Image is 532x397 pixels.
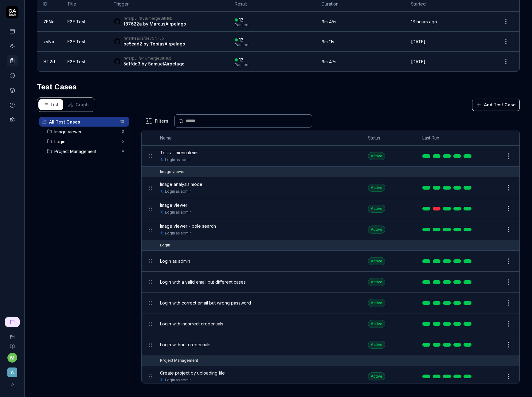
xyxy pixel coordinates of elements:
span: 3 [119,128,127,135]
tr: Image viewer - pole searchLogin as adminActive [142,219,519,240]
span: Login with incorrect credentials [160,320,223,327]
a: E2E Test [67,59,86,64]
div: Project Management [160,358,198,363]
span: Test all menu items [160,149,198,156]
div: Active [368,341,385,349]
span: Login [54,138,118,145]
div: Active [368,299,385,307]
div: GitHub [123,36,185,41]
span: Graph [76,101,89,108]
th: Status [362,130,416,146]
span: Image viewer [160,202,187,208]
div: Active [368,320,385,328]
a: SamuelAirpelago [148,61,185,66]
div: by [123,21,186,27]
tr: Login with a valid email but different casesActive [142,272,519,293]
a: Documentation [2,339,22,349]
a: be5cad2 [123,41,142,46]
button: Filters [141,115,172,127]
span: Create project by uploading file [160,370,225,376]
span: List [51,101,58,108]
a: New conversation [5,317,20,327]
a: Book a call with us [2,329,22,339]
a: MarcusAirpelago [150,21,186,26]
div: Image viewer [160,169,185,175]
button: Graph [63,99,94,110]
a: TobiasAirpelago [150,41,185,46]
div: GitHub [123,16,186,21]
span: Login with correct email but wrong password [160,300,251,306]
div: Active [368,184,385,192]
a: refs/pull/941/merge [123,56,159,61]
tr: Create project by uploading fileLogin as adminActive [142,366,519,387]
span: Image viewer - pole search [160,223,216,229]
a: HT2d [43,59,55,64]
tr: Image viewerLogin as adminActive [142,198,519,219]
a: 5a1fdd3 [123,61,140,66]
div: Drag to reorderImage viewer3 [45,127,129,136]
button: List [38,99,63,110]
div: GitHub [123,56,185,61]
span: Image viewer [54,128,118,135]
tr: Login with incorrect credentialsActive [142,313,519,334]
div: Active [368,226,385,234]
button: A [2,363,22,379]
h2: Test Cases [37,81,76,92]
div: Passed [235,23,248,27]
tr: Image analysis modeLogin as adminActive [142,177,519,198]
time: [DATE] [411,59,425,64]
span: Login as admin [160,258,190,264]
div: 13 [239,17,244,23]
a: 7ENe [43,19,55,24]
div: Passed [235,43,248,47]
div: Active [368,205,385,213]
th: Last Run [416,130,480,146]
div: Passed [235,63,248,67]
span: Login with a valid email but different cases [160,279,246,285]
time: 9m 47s [322,59,336,64]
tr: Login as adminActive [142,251,519,272]
time: [DATE] [411,39,425,44]
a: Login as admin [165,189,192,194]
span: 4 [119,147,127,155]
span: Login without credentials [160,341,210,348]
div: Active [368,372,385,380]
a: Login as admin [165,157,192,163]
th: Name [154,130,362,146]
div: 13 [239,57,244,63]
div: Active [368,257,385,265]
div: Drag to reorderProject Management4 [45,146,129,156]
a: refs/heads/dev [123,36,152,41]
span: All Test Cases [49,119,116,125]
span: Image analysis mode [160,181,202,187]
a: refs/pull/938/merge [123,16,160,21]
time: 9m 11s [322,39,334,44]
a: Login as admin [165,377,192,383]
button: m [7,353,17,363]
a: E2E Test [67,19,86,24]
tr: Login with correct email but wrong passwordActive [142,293,519,313]
span: 5 [119,138,127,145]
div: Active [368,278,385,286]
span: 13 [118,118,127,125]
span: Project Management [54,148,118,155]
span: A [7,368,17,377]
div: by [123,61,185,67]
a: Login as admin [165,230,192,236]
div: 13 [239,37,244,43]
time: 18 hours ago [411,19,437,24]
button: Add Test Case [472,99,520,111]
a: Login as admin [165,210,192,215]
a: 187622a [123,21,142,26]
div: Active [368,152,385,160]
tr: Test all menu itemsLogin as adminActive [142,146,519,167]
time: 9m 45s [322,19,336,24]
a: zsNa [43,39,54,44]
tr: Login without credentialsActive [142,334,519,355]
a: E2E Test [67,39,86,44]
div: by [123,41,185,47]
div: Drag to reorderLogin5 [45,136,129,146]
div: Login [160,242,170,248]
